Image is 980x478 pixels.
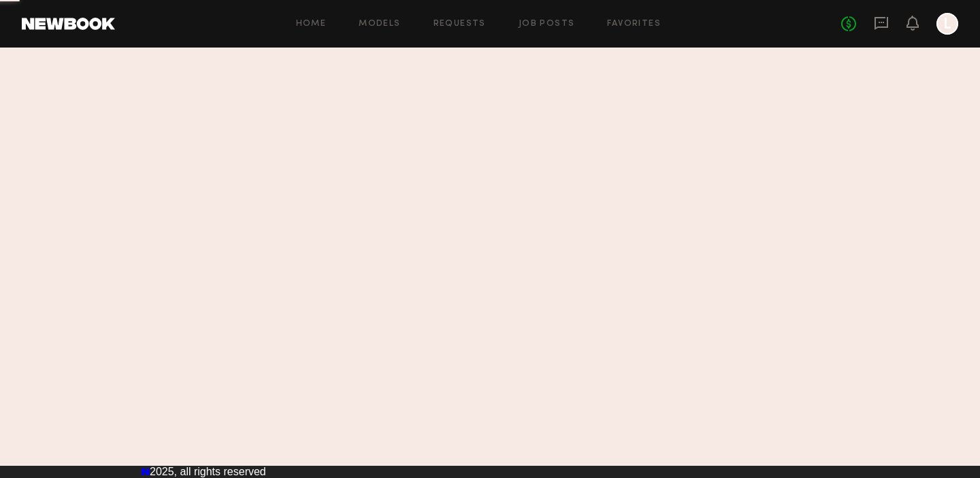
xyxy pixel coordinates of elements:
a: L [936,13,958,35]
a: Home [296,20,327,29]
a: Job Posts [519,20,575,29]
a: Requests [434,20,486,29]
a: Models [359,20,400,29]
span: 2025, all rights reserved [150,466,266,477]
a: Favorites [607,20,661,29]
